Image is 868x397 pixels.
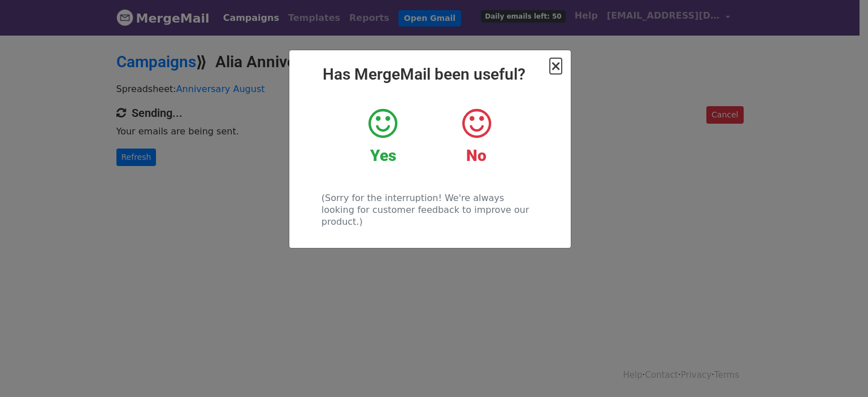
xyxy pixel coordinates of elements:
[345,107,421,165] a: Yes
[811,343,868,397] div: Widget de chat
[550,59,561,73] button: Close
[550,58,561,74] span: ×
[322,192,538,228] p: (Sorry for the interruption! We're always looking for customer feedback to improve our product.)
[438,107,514,165] a: No
[811,343,868,397] iframe: Chat Widget
[466,146,487,165] strong: No
[370,146,396,165] strong: Yes
[298,65,562,84] h2: Has MergeMail been useful?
